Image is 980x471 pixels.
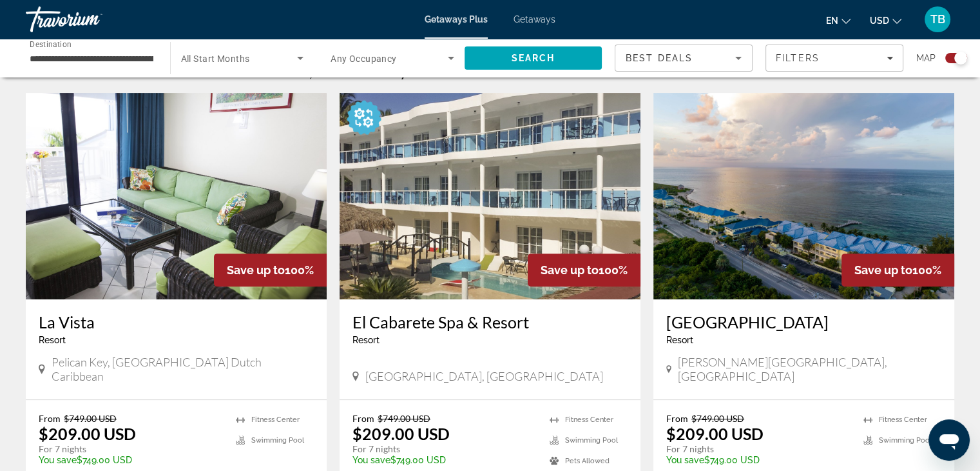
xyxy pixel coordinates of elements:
[511,53,555,63] span: Search
[425,14,488,25] a: Getaways Plus
[666,424,764,443] p: $209.00 USD
[39,455,77,465] span: You save
[565,457,610,465] span: Pets Allowed
[879,436,932,445] span: Swimming Pool
[352,335,380,345] span: Resort
[340,93,640,299] img: El Cabarete Spa & Resort
[26,3,155,36] a: Travorium
[565,436,618,445] span: Swimming Pool
[928,419,970,461] iframe: Button to launch messaging window
[666,413,688,424] span: From
[352,413,374,424] span: From
[227,263,285,277] span: Save up to
[352,455,537,465] p: $749.00 USD
[39,424,136,443] p: $209.00 USD
[514,14,555,25] a: Getaways
[26,93,327,299] img: La Vista
[52,355,314,383] span: Pelican Key, [GEOGRAPHIC_DATA] Dutch Caribbean
[378,413,430,424] span: $749.00 USD
[214,254,327,286] div: 100%
[653,93,954,299] img: Wyndham Reef Resort
[352,455,390,465] span: You save
[666,455,704,465] span: You save
[921,6,954,33] button: User Menu
[776,53,820,63] span: Filters
[331,54,397,64] span: Any Occupancy
[879,416,927,424] span: Fitness Center
[30,51,153,66] input: Select destination
[352,443,537,455] p: For 7 nights
[678,355,941,383] span: [PERSON_NAME][GEOGRAPHIC_DATA], [GEOGRAPHIC_DATA]
[528,254,640,286] div: 100%
[826,11,850,30] button: Change language
[626,53,693,63] span: Best Deals
[916,49,936,67] span: Map
[666,455,850,465] p: $749.00 USD
[826,15,838,26] span: en
[841,254,954,286] div: 100%
[666,443,850,455] p: For 7 nights
[870,11,901,30] button: Change currency
[465,46,602,70] button: Search
[626,50,742,66] mat-select: Sort by
[870,15,889,26] span: USD
[666,335,693,345] span: Resort
[251,436,304,445] span: Swimming Pool
[64,413,117,424] span: $749.00 USD
[565,416,613,424] span: Fitness Center
[39,413,61,424] span: From
[39,455,223,465] p: $749.00 USD
[251,416,300,424] span: Fitness Center
[352,424,450,443] p: $209.00 USD
[541,263,599,277] span: Save up to
[181,54,250,64] span: All Start Months
[39,335,66,345] span: Resort
[666,312,941,332] a: [GEOGRAPHIC_DATA]
[30,39,72,48] span: Destination
[691,413,744,424] span: $749.00 USD
[39,312,314,332] a: La Vista
[365,369,603,383] span: [GEOGRAPHIC_DATA], [GEOGRAPHIC_DATA]
[930,13,945,26] span: TB
[352,312,628,332] a: El Cabarete Spa & Resort
[39,443,223,455] p: For 7 nights
[854,263,912,277] span: Save up to
[765,45,903,72] button: Filters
